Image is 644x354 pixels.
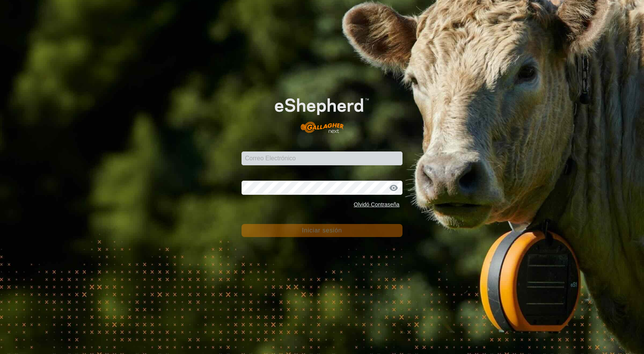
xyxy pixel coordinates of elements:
[242,151,402,165] input: Correo Electrónico
[354,201,399,207] a: Olvidó Contraseña
[258,85,386,140] img: Logotipo de eShepherd
[242,224,402,237] button: Iniciar sesión
[302,227,342,234] font: Iniciar sesión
